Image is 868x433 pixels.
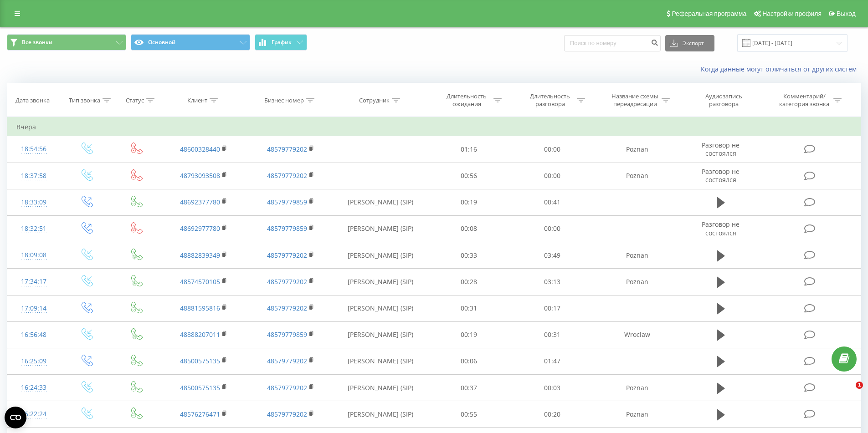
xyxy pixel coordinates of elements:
[427,348,511,374] td: 00:06
[272,39,292,46] span: График
[702,220,740,237] span: Разговор не состоялся
[180,410,220,418] a: 48576276471
[702,141,740,158] span: Разговор не состоялся
[594,401,680,428] td: Poznan
[334,189,427,215] td: [PERSON_NAME] (SIP)
[16,326,51,344] div: 16:56:48
[16,220,51,238] div: 18:32:51
[427,242,511,269] td: 00:33
[180,330,220,339] a: 48888207011
[16,246,51,264] div: 18:09:08
[762,10,822,17] span: Настройки профиля
[16,379,51,397] div: 16:24:33
[267,171,307,180] a: 48579779202
[180,383,220,392] a: 48500575135
[511,375,594,401] td: 00:03
[180,357,220,365] a: 48500575135
[694,92,753,108] div: Аудиозапись разговора
[665,35,714,51] button: Экспорт
[526,92,575,108] div: Длительность разговора
[16,194,51,211] div: 18:33:09
[334,295,427,321] td: [PERSON_NAME] (SIP)
[511,321,594,348] td: 00:31
[427,401,511,428] td: 00:55
[511,242,594,269] td: 03:49
[267,304,307,312] a: 48579779202
[267,145,307,153] a: 48579779202
[187,97,207,104] div: Клиент
[126,97,144,104] div: Статус
[5,407,26,428] button: Open CMP widget
[267,277,307,286] a: 48579779202
[180,145,220,153] a: 48600328440
[16,300,51,317] div: 17:09:14
[511,295,594,321] td: 00:17
[22,39,52,46] span: Все звонки
[180,171,220,180] a: 48793093508
[427,189,511,215] td: 00:19
[180,251,220,260] a: 48882839349
[511,215,594,242] td: 00:00
[264,97,304,104] div: Бизнес номер
[511,348,594,374] td: 01:47
[427,375,511,401] td: 00:37
[267,224,307,233] a: 48579779859
[267,198,307,206] a: 48579779859
[334,348,427,374] td: [PERSON_NAME] (SIP)
[267,330,307,339] a: 48579779859
[672,10,746,17] span: Реферальная программа
[180,277,220,286] a: 48574570105
[7,118,861,136] td: Вчера
[594,375,680,401] td: Poznan
[701,65,861,73] a: Когда данные могут отличаться от других систем
[334,401,427,428] td: [PERSON_NAME] (SIP)
[427,321,511,348] td: 00:19
[267,251,307,260] a: 48579779202
[267,383,307,392] a: 48579779202
[180,198,220,206] a: 48692377780
[427,269,511,295] td: 00:28
[594,242,680,269] td: Poznan
[131,34,250,51] button: Основной
[16,273,51,290] div: 17:34:17
[427,163,511,189] td: 00:56
[511,189,594,215] td: 00:41
[16,140,51,158] div: 18:54:56
[594,321,680,348] td: Wroclaw
[180,304,220,312] a: 48881595816
[837,382,859,403] iframe: Intercom live chat
[442,92,491,108] div: Длительность ожидания
[69,97,100,104] div: Тип звонка
[564,35,661,51] input: Поиск по номеру
[15,97,50,104] div: Дата звонка
[511,269,594,295] td: 03:13
[427,295,511,321] td: 00:31
[255,34,307,51] button: График
[427,215,511,242] td: 00:08
[334,215,427,242] td: [PERSON_NAME] (SIP)
[16,405,51,423] div: 16:22:24
[594,163,680,189] td: Poznan
[778,92,831,108] div: Комментарий/категория звонка
[334,269,427,295] td: [PERSON_NAME] (SIP)
[359,97,390,104] div: Сотрудник
[511,136,594,163] td: 00:00
[427,136,511,163] td: 01:16
[594,136,680,163] td: Poznan
[334,242,427,269] td: [PERSON_NAME] (SIP)
[511,163,594,189] td: 00:00
[180,224,220,233] a: 48692977780
[594,269,680,295] td: Poznan
[856,382,863,389] span: 1
[7,34,126,51] button: Все звонки
[837,10,856,17] span: Выход
[702,167,740,184] span: Разговор не состоялся
[267,357,307,365] a: 48579779202
[334,375,427,401] td: [PERSON_NAME] (SIP)
[16,352,51,370] div: 16:25:09
[511,401,594,428] td: 00:20
[267,410,307,418] a: 48579779202
[16,167,51,185] div: 18:37:58
[334,321,427,348] td: [PERSON_NAME] (SIP)
[611,92,659,108] div: Название схемы переадресации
